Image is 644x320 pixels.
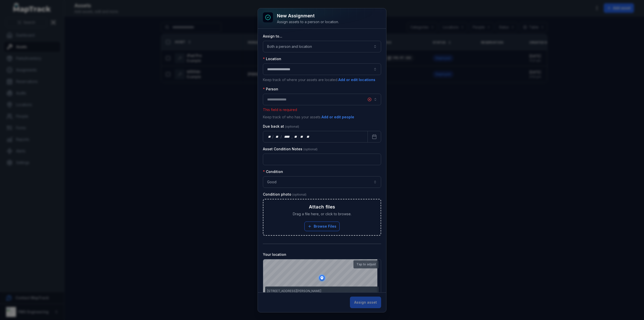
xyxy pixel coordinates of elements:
[309,203,335,210] h3: Attach files
[263,77,381,83] p: Keep track of where your assets are located.
[321,114,354,120] button: Add or edit people
[263,87,278,92] label: Person
[299,134,304,139] div: minute,
[263,169,283,174] label: Condition
[263,114,381,120] p: Keep track of who has your assets.
[282,134,292,139] div: year,
[263,259,377,297] canvas: Map
[263,192,306,197] label: Condition photo
[263,94,381,105] input: assignment-add:person-label
[274,134,281,139] div: month,
[267,289,321,293] span: [STREET_ADDRESS][PERSON_NAME]
[263,56,281,61] label: Location
[263,41,381,52] button: Both a person and location
[263,107,381,112] p: This field is required
[263,147,317,152] label: Asset Condition Notes
[272,134,274,139] div: /
[263,252,286,257] label: Your location
[338,77,376,83] button: Add or edit locations
[293,134,298,139] div: hour,
[263,176,381,188] button: Good
[292,134,293,139] div: ,
[293,211,351,217] span: Drag a file here, or click to browse.
[356,262,376,266] strong: Tap to adjust
[267,134,272,139] div: day,
[305,134,311,139] div: am/pm,
[277,19,339,24] div: Assign assets to a person or location.
[277,12,339,19] h3: New assignment
[280,134,282,139] div: /
[368,131,381,143] button: Calendar
[298,134,299,139] div: :
[263,124,299,129] label: Due back at
[304,222,340,231] button: Browse Files
[263,34,282,39] label: Assign to...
